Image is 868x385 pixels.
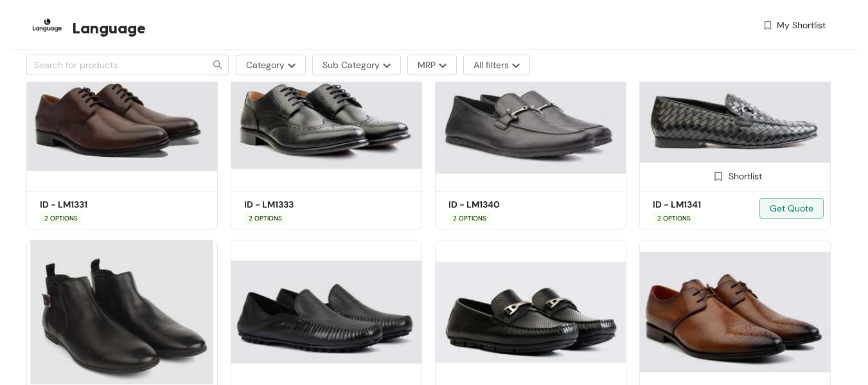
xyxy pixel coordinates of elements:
[285,63,296,68] img: more-options
[208,60,228,70] span: search
[34,58,191,72] input: Search for products
[312,55,401,75] button: Sub Categorymore-options
[777,19,826,32] span: My Shortlist
[639,240,831,384] img: 29de8436-967a-48d2-83cf-66f42af4ea0f
[40,198,149,211] h5: ID - LM1331
[231,42,422,187] img: 012485bd-c58e-4336-859e-b7816d737e90
[407,55,457,75] button: MRPmore-options
[712,170,724,183] img: Shortlist
[244,212,287,225] span: 2 OPTIONS
[509,63,520,68] img: more-options
[436,63,447,68] img: more-options
[770,201,813,215] span: Get Quote
[26,5,68,47] img: Buyer Portal
[73,17,146,40] span: Language
[323,58,380,72] span: Sub Category
[653,212,695,225] span: 2 OPTIONS
[448,212,491,225] span: 2 OPTIONS
[40,212,82,225] span: 2 OPTIONS
[244,198,353,211] h5: ID - LM1333
[418,58,436,72] span: MRP
[435,240,626,384] img: 4f8c5031-fad9-45c9-bede-fee4c1ecee3a
[759,198,824,219] button: Get Quote
[474,58,509,72] span: All filters
[231,240,422,384] img: 567b2850-db24-48fa-ba35-45bb02862228
[246,58,285,72] span: Category
[639,42,831,187] img: 5679226c-1062-4b14-91ae-5a58c578e9fc
[653,198,762,211] h5: ID - LM1341
[463,55,530,75] button: All filtersmore-options
[448,198,558,211] h5: ID - LM1340
[435,42,626,187] img: f65cf7f9-bd93-4c3e-a50d-cd800b8ae6f0
[380,63,391,68] img: more-options
[708,169,762,181] div: Shortlist
[208,55,229,75] button: search
[26,42,218,187] img: 09708725-278f-45f5-86b2-1929bbe12f43
[762,19,774,32] img: wishlist
[236,55,306,75] button: Categorymore-options
[26,240,218,384] img: 264846d7-e3fe-4017-9770-a5e25e0fa598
